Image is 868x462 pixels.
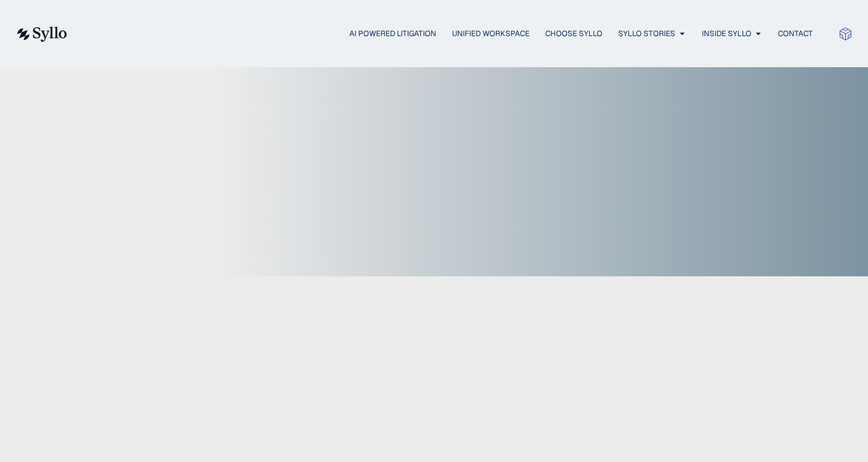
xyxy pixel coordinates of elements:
[545,28,602,39] a: Choose Syllo
[15,27,67,42] img: syllo
[349,28,436,39] a: AI Powered Litigation
[702,28,751,39] a: Inside Syllo
[778,28,813,39] a: Contact
[452,28,529,39] a: Unified Workspace
[93,28,813,40] div: Menu Toggle
[93,28,813,40] nav: Menu
[618,28,675,39] a: Syllo Stories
